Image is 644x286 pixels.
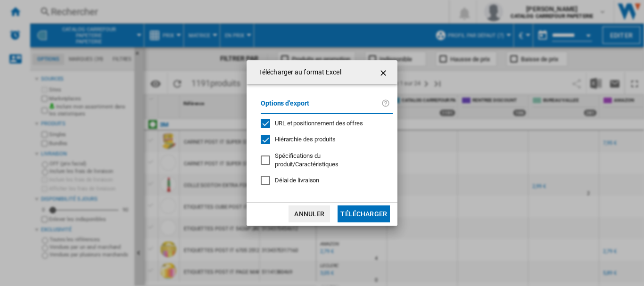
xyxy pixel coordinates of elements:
md-checkbox: Hiérarchie des produits [261,135,385,144]
span: Délai de livraison [275,177,319,184]
label: Options d'export [261,98,381,115]
md-checkbox: Délai de livraison [261,176,393,185]
span: URL et positionnement des offres [275,120,363,127]
ng-md-icon: getI18NText('BUTTONS.CLOSE_DIALOG') [379,67,390,79]
button: Annuler [289,205,330,222]
button: getI18NText('BUTTONS.CLOSE_DIALOG') [375,63,394,82]
h4: Télécharger au format Excel [254,68,341,77]
span: Hiérarchie des produits [275,136,336,143]
md-checkbox: URL et positionnement des offres [261,119,385,128]
div: S'applique uniquement à la vision catégorie [275,152,385,169]
button: Télécharger [338,205,390,222]
span: Spécifications du produit/Caractéristiques [275,152,339,168]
